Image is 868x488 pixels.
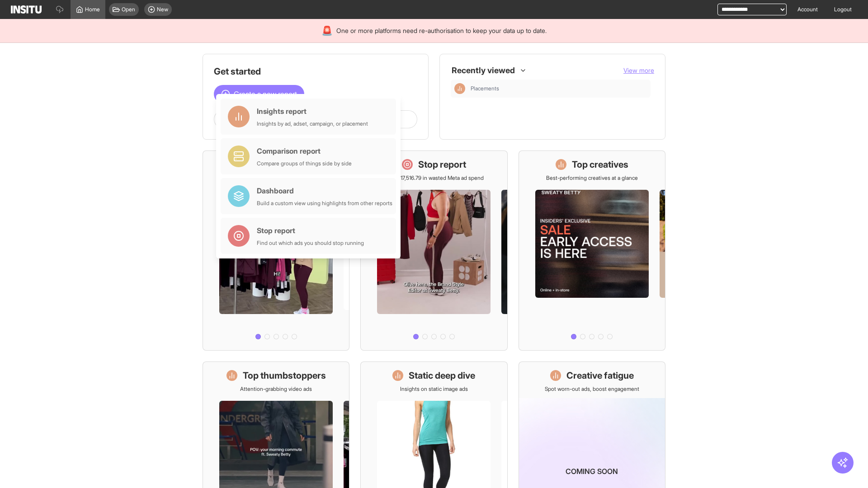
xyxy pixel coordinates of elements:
div: Comparison report [257,145,352,156]
a: What's live nowSee all active ads instantly [203,150,349,351]
span: Placements [471,85,647,92]
a: Top creativesBest-performing creatives at a glance [519,150,665,351]
div: Compare groups of things side by side [257,160,352,167]
button: View more [623,66,654,75]
div: Insights by ad, adset, campaign, or placement [257,120,368,127]
span: Open [122,6,135,13]
span: Home [85,6,100,13]
div: Build a custom view using highlights from other reports [257,200,392,207]
img: Logo [11,5,42,14]
p: Save £17,516.79 in wasted Meta ad spend [384,174,484,182]
span: New [157,6,168,13]
h1: Stop report [418,158,466,171]
span: Create a new report [234,89,297,99]
h1: Top thumbstoppers [243,369,326,382]
h1: Top creatives [572,158,628,171]
a: Stop reportSave £17,516.79 in wasted Meta ad spend [360,150,507,351]
button: Create a new report [214,85,304,103]
p: Insights on static image ads [400,385,468,393]
p: Best-performing creatives at a glance [546,174,638,182]
div: Stop report [257,225,364,236]
span: View more [623,66,654,74]
span: Placements [471,85,499,92]
div: Find out which ads you should stop running [257,239,364,247]
div: 🚨 [321,24,333,37]
div: Insights [454,83,465,94]
div: Insights report [257,106,368,117]
span: One or more platforms need re-authorisation to keep your data up to date. [336,26,547,35]
h1: Static deep dive [409,369,475,382]
h1: Get started [214,65,417,78]
p: Attention-grabbing video ads [240,385,312,393]
div: Dashboard [257,185,392,196]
